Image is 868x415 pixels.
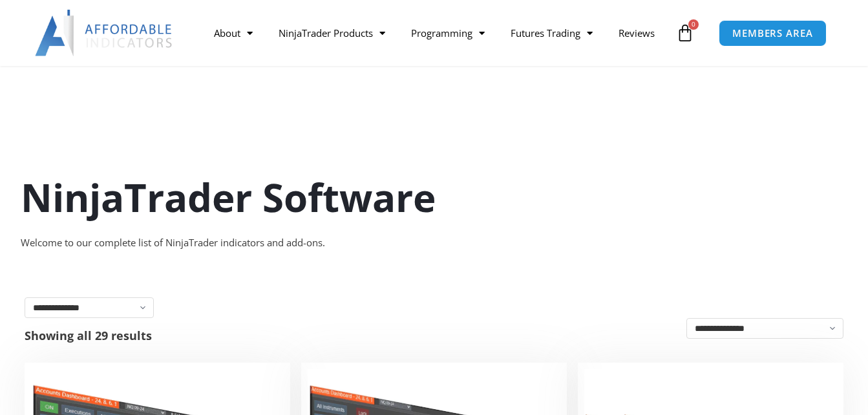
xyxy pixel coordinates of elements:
[719,20,827,47] a: MEMBERS AREA
[21,234,848,252] div: Welcome to our complete list of NinjaTrader indicators and add-ons.
[201,18,266,48] a: About
[201,18,673,48] nav: Menu
[688,19,699,30] span: 0
[657,14,714,52] a: 0
[606,18,668,48] a: Reviews
[266,18,398,48] a: NinjaTrader Products
[25,330,152,341] p: Showing all 29 results
[398,18,498,48] a: Programming
[686,318,843,339] select: Shop order
[35,10,174,56] img: LogoAI | Affordable Indicators – NinjaTrader
[732,28,813,38] span: MEMBERS AREA
[498,18,606,48] a: Futures Trading
[21,170,848,224] h1: NinjaTrader Software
